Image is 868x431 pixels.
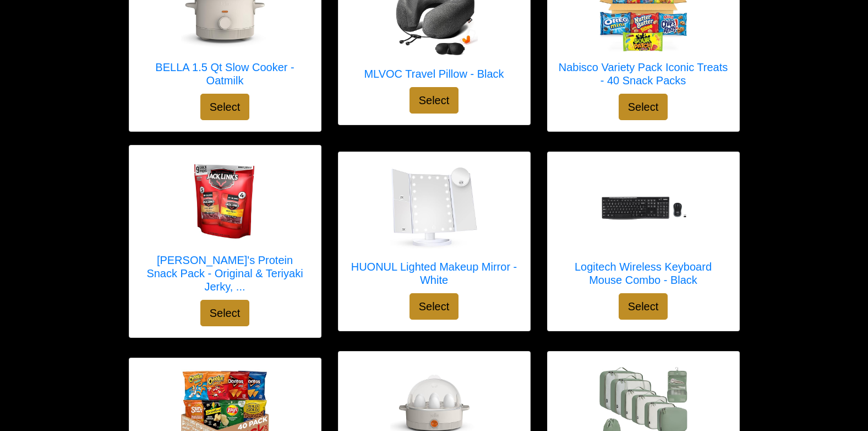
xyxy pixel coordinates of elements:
button: Select [410,293,459,320]
img: HUONUL Lighted Makeup Mirror - White [390,163,478,251]
button: Select [619,94,668,120]
h5: Nabisco Variety Pack Iconic Treats - 40 Snack Packs [559,61,728,87]
h5: BELLA 1.5 Qt Slow Cooker - Oatmilk [140,61,310,87]
img: Jack Link's Protein Snack Pack - Original & Teriyaki Jerky, 1.25 Oz (Pack of 11) [181,157,269,245]
button: Select [200,94,250,120]
button: Select [200,300,250,326]
h5: MLVOC Travel Pillow - Black [364,67,504,80]
a: HUONUL Lighted Makeup Mirror - White HUONUL Lighted Makeup Mirror - White [350,163,519,293]
button: Select [410,87,459,114]
a: Jack Link's Protein Snack Pack - Original & Teriyaki Jerky, 1.25 Oz (Pack of 11) [PERSON_NAME]'s ... [140,157,310,300]
button: Select [619,293,668,320]
h5: [PERSON_NAME]'s Protein Snack Pack - Original & Teriyaki Jerky, ... [140,254,310,293]
a: Logitech Wireless Keyboard Mouse Combo - Black Logitech Wireless Keyboard Mouse Combo - Black [559,163,728,293]
h5: HUONUL Lighted Makeup Mirror - White [350,260,519,287]
img: Logitech Wireless Keyboard Mouse Combo - Black [599,163,687,251]
h5: Logitech Wireless Keyboard Mouse Combo - Black [559,260,728,287]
